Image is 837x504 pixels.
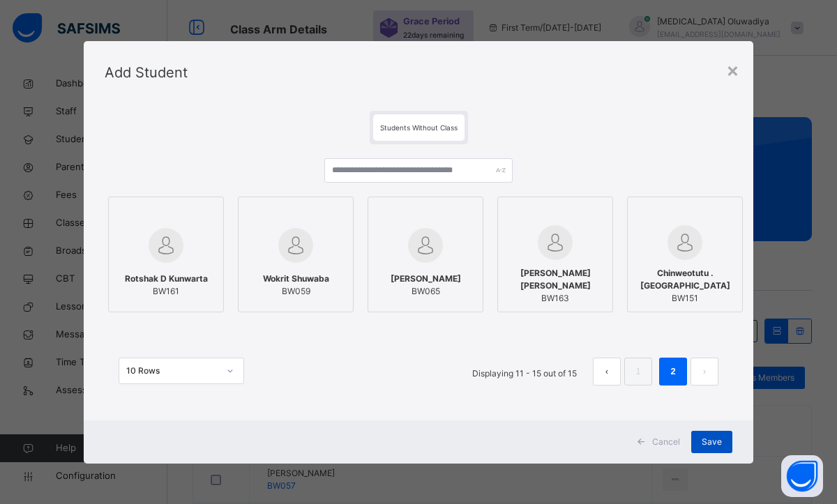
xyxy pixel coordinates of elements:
span: BW065 [391,285,461,298]
li: Displaying 11 - 15 out of 15 [462,358,587,385]
button: prev page [593,358,621,385]
span: [PERSON_NAME] [PERSON_NAME] [505,267,605,292]
span: BW151 [635,292,735,305]
span: BW059 [263,285,329,298]
a: 1 [631,362,644,381]
div: × [726,55,739,84]
span: Cancel [652,436,680,448]
li: 1 [624,358,652,385]
img: default.svg [278,228,313,263]
button: Open asap [781,455,823,497]
span: Add Student [105,64,188,81]
span: [PERSON_NAME] [391,273,461,285]
li: 下一页 [691,358,718,385]
img: default.svg [149,228,183,263]
img: default.svg [538,225,573,260]
li: 2 [659,358,687,385]
img: default.svg [408,228,443,263]
img: default.svg [668,225,702,260]
button: next page [691,358,718,385]
a: 2 [666,362,679,381]
span: Rotshak D Kunwarta [125,273,208,285]
span: BW161 [125,285,208,298]
span: Students Without Class [380,123,458,132]
span: BW163 [505,292,605,305]
div: 10 Rows [126,365,218,377]
span: Save [702,436,722,448]
li: 上一页 [593,358,621,385]
span: Chinweotutu . [GEOGRAPHIC_DATA] [635,267,735,292]
span: Wokrit Shuwaba [263,273,329,285]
